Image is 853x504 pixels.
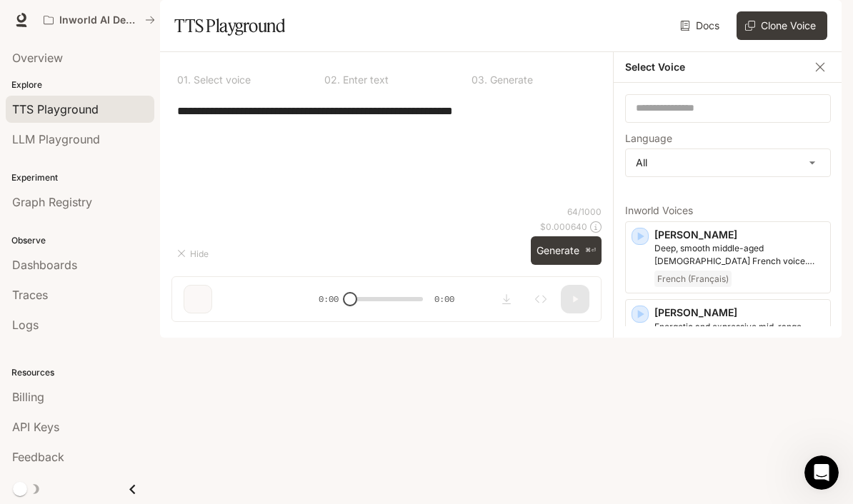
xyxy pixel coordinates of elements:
p: 0 3 . [472,75,487,85]
p: ⌘⏎ [585,246,596,255]
a: Docs [677,11,725,40]
p: Generate [487,75,533,85]
p: Inworld AI Demos [59,14,139,26]
h1: TTS Playground [174,11,285,40]
p: 0 2 . [324,75,340,85]
p: Select voice [191,75,251,85]
p: [PERSON_NAME] [654,306,824,320]
button: All workspaces [37,6,161,34]
button: Hide [171,242,217,265]
p: 0 1 . [177,75,191,85]
iframe: Intercom live chat [804,455,839,490]
p: Language [625,133,672,143]
p: Inworld Voices [625,206,831,216]
span: French (Français) [654,271,732,288]
button: Clone Voice [737,11,827,40]
p: [PERSON_NAME] [654,228,824,242]
button: Generate⌘⏎ [531,236,602,266]
p: Deep, smooth middle-aged male French voice. Composed and calm [654,242,824,268]
p: Energetic and expressive mid-range male voice, with a mildly nasal quality [654,321,824,346]
div: All [626,149,830,176]
p: Enter text [340,75,389,85]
